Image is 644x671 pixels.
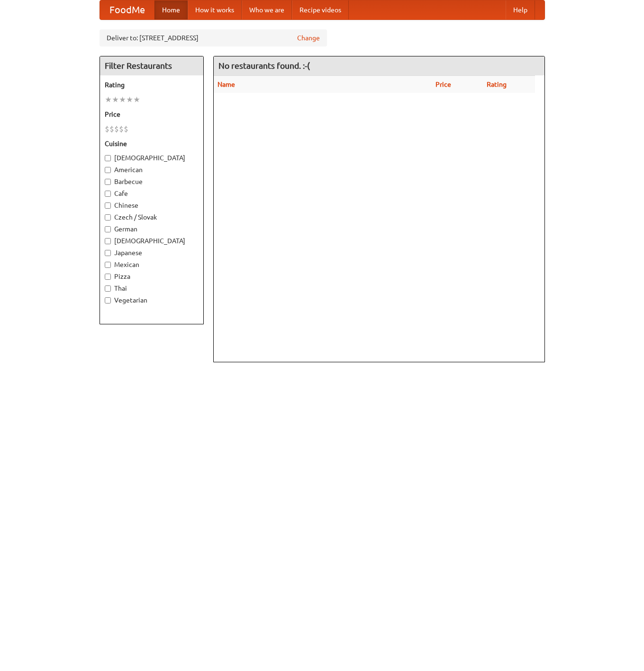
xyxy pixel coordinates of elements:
[487,81,507,88] a: Rating
[105,177,199,186] label: Barbecue
[105,260,199,269] label: Mexican
[105,285,111,292] input: Thai
[105,94,112,105] li: ★
[112,94,119,105] li: ★
[119,124,124,134] li: $
[506,0,535,19] a: Help
[124,124,128,134] li: $
[105,153,199,163] label: [DEMOGRAPHIC_DATA]
[105,189,199,198] label: Cafe
[105,202,111,209] input: Chinese
[105,248,199,257] label: Japanese
[105,297,111,303] input: Vegetarian
[105,226,111,232] input: German
[100,29,327,46] div: Deliver to: [STREET_ADDRESS]
[109,124,114,134] li: $
[435,81,451,88] a: Price
[188,0,242,19] a: How it works
[114,124,119,134] li: $
[126,94,133,105] li: ★
[133,94,140,105] li: ★
[100,0,154,19] a: FoodMe
[105,214,111,221] input: Czech / Slovak
[105,284,199,293] label: Thai
[105,224,199,234] label: German
[105,165,199,175] label: American
[105,80,199,90] h5: Rating
[105,155,111,161] input: [DEMOGRAPHIC_DATA]
[297,33,320,43] a: Change
[292,0,349,19] a: Recipe videos
[105,201,199,210] label: Chinese
[242,0,292,19] a: Who we are
[105,191,111,197] input: Cafe
[105,179,111,185] input: Barbecue
[105,110,199,119] h5: Price
[105,250,111,256] input: Japanese
[100,56,203,75] h4: Filter Restaurants
[105,272,199,281] label: Pizza
[105,139,199,148] h5: Cuisine
[119,94,126,105] li: ★
[105,236,199,246] label: [DEMOGRAPHIC_DATA]
[218,61,310,70] ng-pluralize: No restaurants found. :-(
[105,212,199,222] label: Czech / Slovak
[105,274,111,280] input: Pizza
[105,124,109,134] li: $
[154,0,188,19] a: Home
[105,167,111,173] input: American
[105,295,199,305] label: Vegetarian
[105,238,111,244] input: [DEMOGRAPHIC_DATA]
[105,262,111,268] input: Mexican
[218,81,235,88] a: Name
